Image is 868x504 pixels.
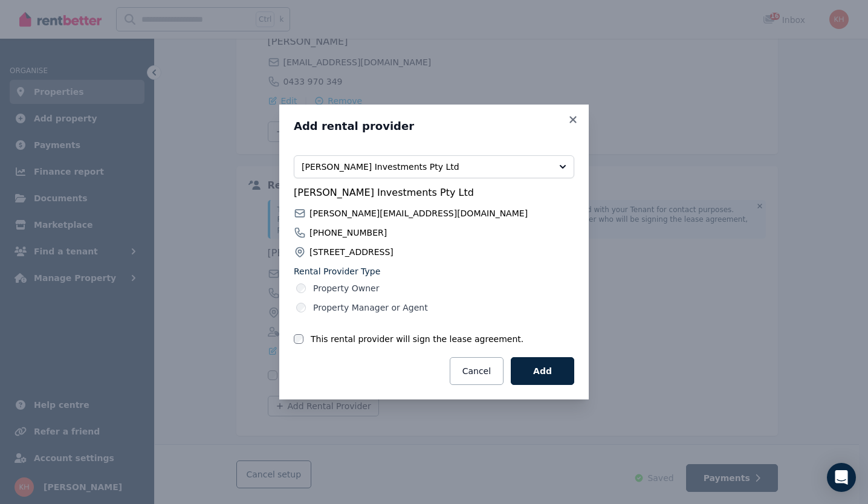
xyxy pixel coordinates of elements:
[302,161,549,173] span: [PERSON_NAME] Investments Pty Ltd
[313,302,428,314] label: Property Manager or Agent
[311,333,523,345] label: This rental provider will sign the lease agreement.
[511,357,574,385] button: Add
[309,227,387,239] span: [PHONE_NUMBER]
[294,155,574,178] button: [PERSON_NAME] Investments Pty Ltd
[294,186,574,200] span: [PERSON_NAME] Investments Pty Ltd
[294,119,574,134] h3: Add rental provider
[450,357,504,385] button: Cancel
[294,265,574,277] label: Rental Provider Type
[313,282,379,294] label: Property Owner
[827,463,856,492] div: Open Intercom Messenger
[309,246,394,258] span: [STREET_ADDRESS]
[309,207,528,219] span: [PERSON_NAME][EMAIL_ADDRESS][DOMAIN_NAME]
